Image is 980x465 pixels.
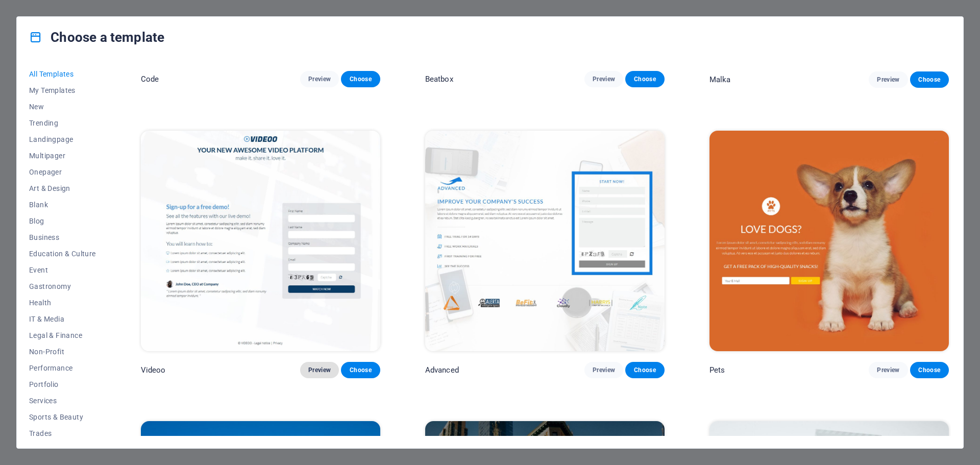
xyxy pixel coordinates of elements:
[709,75,731,85] p: Malka
[29,131,96,148] button: Landingpage
[141,131,380,351] img: Videoo
[709,365,725,375] p: Pets
[29,103,96,111] span: New
[29,180,96,197] button: Art & Design
[29,86,96,94] span: My Templates
[584,71,623,87] button: Preview
[918,76,941,84] span: Choose
[29,348,96,356] span: Non-Profit
[29,315,96,323] span: IT & Media
[341,362,380,378] button: Choose
[869,71,908,88] button: Preview
[29,331,96,339] span: Legal & Finance
[29,295,96,311] button: Health
[29,278,96,295] button: Gastronomy
[425,74,453,84] p: Beatbox
[341,71,380,87] button: Choose
[141,74,159,84] p: Code
[29,213,96,229] button: Blog
[910,71,949,88] button: Choose
[29,425,96,442] button: Trades
[625,71,664,87] button: Choose
[29,29,164,45] h4: Choose a template
[29,135,96,143] span: Landingpage
[29,246,96,262] button: Education & Culture
[308,366,331,374] span: Preview
[29,201,96,209] span: Blank
[29,299,96,307] span: Health
[29,327,96,344] button: Legal & Finance
[29,164,96,180] button: Onepager
[584,362,623,378] button: Preview
[29,266,96,274] span: Event
[308,75,331,83] span: Preview
[29,250,96,258] span: Education & Culture
[29,152,96,160] span: Multipager
[29,115,96,131] button: Trending
[141,365,166,375] p: Videoo
[425,365,459,375] p: Advanced
[29,344,96,360] button: Non-Profit
[425,131,665,351] img: Advanced
[300,362,339,378] button: Preview
[29,99,96,115] button: New
[29,409,96,425] button: Sports & Beauty
[300,71,339,87] button: Preview
[349,366,372,374] span: Choose
[29,229,96,246] button: Business
[29,413,96,421] span: Sports & Beauty
[29,311,96,327] button: IT & Media
[877,366,899,374] span: Preview
[29,376,96,393] button: Portfolio
[29,282,96,290] span: Gastronomy
[29,393,96,409] button: Services
[29,119,96,127] span: Trending
[29,429,96,437] span: Trades
[625,362,664,378] button: Choose
[29,70,96,78] span: All Templates
[593,366,615,374] span: Preview
[29,364,96,372] span: Performance
[29,397,96,405] span: Services
[349,75,372,83] span: Choose
[29,184,96,192] span: Art & Design
[29,360,96,376] button: Performance
[29,262,96,278] button: Event
[918,366,941,374] span: Choose
[29,380,96,388] span: Portfolio
[593,75,615,83] span: Preview
[29,197,96,213] button: Blank
[29,217,96,225] span: Blog
[29,82,96,99] button: My Templates
[29,148,96,164] button: Multipager
[29,233,96,241] span: Business
[869,362,908,378] button: Preview
[29,168,96,176] span: Onepager
[29,66,96,82] button: All Templates
[633,366,656,374] span: Choose
[877,76,899,84] span: Preview
[910,362,949,378] button: Choose
[709,131,949,351] img: Pets
[633,75,656,83] span: Choose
